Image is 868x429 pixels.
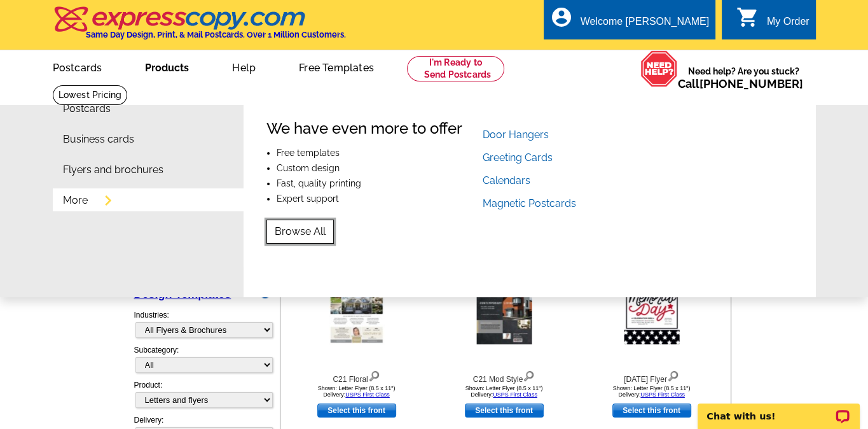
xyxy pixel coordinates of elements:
[266,220,334,244] a: Browse All
[434,385,574,398] div: Shown: Letter Flyer (8.5 x 11") Delivery:
[287,385,427,398] div: Shown: Letter Flyer (8.5 x 11") Delivery:
[134,303,272,344] div: Industries:
[279,52,394,81] a: Free Templates
[581,16,709,34] div: Welcome [PERSON_NAME]
[134,379,272,414] div: Product:
[368,368,380,382] img: view design details
[53,15,346,39] a: Same Day Design, Print, & Mail Postcards. Over 1 Million Customers.
[699,77,803,90] a: [PHONE_NUMBER]
[640,391,685,398] a: USPS First Class
[125,52,209,81] a: Products
[317,404,396,418] a: use this design
[277,179,462,188] li: Fast, quality printing
[767,16,809,34] div: My Order
[63,195,88,206] a: More
[523,368,535,382] img: view design details
[640,50,678,87] img: help
[134,288,231,300] a: Design Templates
[678,65,809,90] span: Need help? Are you stuck?
[434,368,574,385] div: C21 Mod Style
[476,273,532,344] img: C21 Mod Style
[266,120,462,138] h4: We have even more to offer
[678,77,803,90] span: Call
[689,389,868,429] iframe: LiveChat chat widget
[329,273,384,344] img: C21 Floral
[483,197,576,209] a: Magnetic Postcards
[667,368,679,382] img: view design details
[582,368,722,385] div: [DATE] Flyer
[277,194,462,203] li: Expert support
[624,273,679,344] img: Memorial Day Flyer
[582,385,722,398] div: Shown: Letter Flyer (8.5 x 11") Delivery:
[212,52,276,81] a: Help
[483,151,553,164] a: Greeting Cards
[483,129,549,141] a: Door Hangers
[63,104,111,114] a: Postcards
[32,52,123,81] a: Postcards
[277,164,462,172] li: Custom design
[134,344,272,379] div: Subcategory:
[483,174,530,186] a: Calendars
[86,30,346,39] h4: Same Day Design, Print, & Mail Postcards. Over 1 Million Customers.
[550,6,573,29] i: account_circle
[277,148,462,157] li: Free templates
[345,391,390,398] a: USPS First Class
[63,165,163,175] a: Flyers and brochures
[465,404,544,418] a: use this design
[736,14,809,30] a: shopping_cart My Order
[736,6,759,29] i: shopping_cart
[493,391,537,398] a: USPS First Class
[287,368,427,385] div: C21 Floral
[63,134,134,144] a: Business cards
[612,404,691,418] a: use this design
